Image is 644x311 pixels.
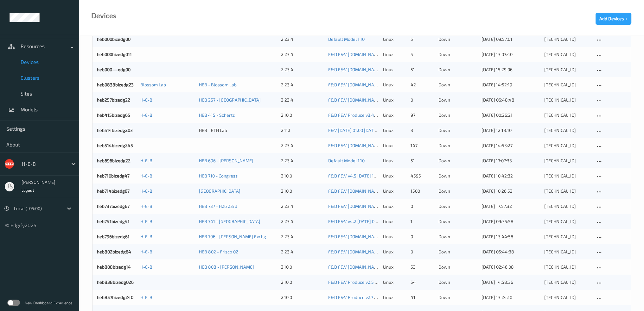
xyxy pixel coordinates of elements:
[281,279,324,285] div: 2.10.0
[438,249,477,255] p: down
[199,203,237,209] a: HEB 737 - H26 23rd
[97,67,131,72] a: heb000---edg00
[481,158,540,164] div: [DATE] 17:07:33
[383,294,406,301] p: linux
[140,158,152,163] a: H-E-B
[383,142,406,149] p: linux
[411,264,434,270] div: 53
[438,188,477,194] p: down
[281,66,324,73] div: 2.23.4
[97,82,134,87] a: heb0838bizedg23
[411,203,434,209] div: 0
[544,97,591,103] div: [TECHNICAL_ID]
[411,188,434,194] div: 1500
[544,142,591,149] div: [TECHNICAL_ID]
[199,234,266,239] a: HEB 796 - [PERSON_NAME] Exchg
[481,218,540,225] div: [DATE] 09:35:58
[140,173,152,178] a: H-E-B
[140,249,152,254] a: H-E-B
[383,51,406,58] p: linux
[140,264,152,270] a: H-E-B
[199,97,261,103] a: HEB 257 - [GEOGRAPHIC_DATA]
[481,36,540,42] div: [DATE] 09:57:01
[97,52,132,57] a: heb000bizedg011
[97,295,133,300] a: heb857bizedg240
[328,219,404,224] a: F&D F&V v4.2 [DATE] 07:23 Auto Save
[199,219,260,224] a: HEB 741 - [GEOGRAPHIC_DATA]
[383,264,406,270] p: linux
[140,219,152,224] a: H-E-B
[383,173,406,179] p: linux
[411,279,434,285] div: 54
[281,203,324,209] div: 2.23.4
[199,82,237,87] a: HEB - Blossom Lab
[481,233,540,240] div: [DATE] 13:44:58
[438,97,477,103] p: down
[328,143,469,148] a: F&D F&V [DOMAIN_NAME] (Daily) [DATE] 16:30 [DATE] 16:30 Auto Save
[328,82,469,87] a: F&D F&V [DOMAIN_NAME] (Daily) [DATE] 16:30 [DATE] 16:30 Auto Save
[97,143,133,148] a: heb514bizedg245
[328,249,469,254] a: F&D F&V [DOMAIN_NAME] (Daily) [DATE] 16:30 [DATE] 16:30 Auto Save
[281,233,324,240] div: 2.23.4
[281,294,324,301] div: 2.10.0
[281,127,324,134] div: 2.11.1
[281,173,324,179] div: 2.10.0
[97,158,131,163] a: heb696bizedg22
[97,112,130,118] a: heb415bizedg65
[328,295,421,300] a: F&D F&V Produce v2.7 [DATE] 10:58 Auto Save
[411,294,434,301] div: 41
[438,203,477,209] p: down
[481,142,540,149] div: [DATE] 14:53:27
[438,36,477,42] p: down
[140,295,152,300] a: H-E-B
[438,173,477,179] p: down
[411,218,434,225] div: 1
[281,188,324,194] div: 2.10.0
[596,13,631,25] button: Add Devices +
[411,82,434,88] div: 42
[544,51,591,58] div: [TECHNICAL_ID]
[199,112,235,118] a: HEB 415 - Schertz
[411,249,434,255] div: 0
[97,264,131,270] a: heb808bizedg14
[328,112,422,118] a: F&D F&V Produce v3.4 [DATE] 22:47 Auto Save
[91,13,116,19] div: Devices
[281,112,324,118] div: 2.10.0
[97,234,130,239] a: heb796bizedg61
[544,264,591,270] div: [TECHNICAL_ID]
[383,112,406,118] p: linux
[544,158,591,164] div: [TECHNICAL_ID]
[544,218,591,225] div: [TECHNICAL_ID]
[97,219,130,224] a: heb741bizedg41
[481,127,540,134] div: [DATE] 12:18:10
[140,234,152,239] a: H-E-B
[438,82,477,88] p: down
[328,158,365,163] a: Default Model 1.10
[481,66,540,73] div: [DATE] 15:29:06
[328,128,410,133] a: F&V [DATE] 01:00 [DATE] 01:00 Auto Save
[383,233,406,240] p: linux
[140,188,152,194] a: H-E-B
[199,188,240,194] a: [GEOGRAPHIC_DATA]
[411,158,434,164] div: 51
[383,188,406,194] p: linux
[438,264,477,270] p: down
[281,36,324,42] div: 2.23.4
[140,112,152,118] a: H-E-B
[140,97,152,103] a: H-E-B
[199,249,238,254] a: HEB 802 - Frisco 02
[544,249,591,255] div: [TECHNICAL_ID]
[328,52,484,57] a: F&D F&V [DOMAIN_NAME] (weekly Mon) [DATE] 23:30 [DATE] 23:30 Auto Save
[383,158,406,164] p: linux
[544,66,591,73] div: [TECHNICAL_ID]
[411,127,434,134] div: 3
[328,67,469,72] a: F&D F&V [DOMAIN_NAME] (Daily) [DATE] 16:30 [DATE] 16:30 Auto Save
[383,249,406,255] p: linux
[383,66,406,73] p: linux
[411,51,434,58] div: 5
[281,264,324,270] div: 2.10.0
[281,142,324,149] div: 2.23.4
[383,82,406,88] p: linux
[481,294,540,301] div: [DATE] 13:24:10
[281,97,324,103] div: 2.23.4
